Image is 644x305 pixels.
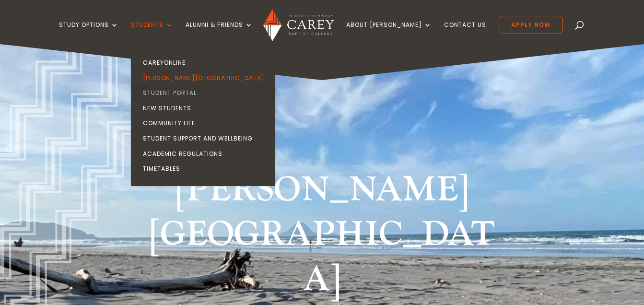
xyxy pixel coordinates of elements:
[133,70,277,86] a: [PERSON_NAME][GEOGRAPHIC_DATA]
[133,116,277,131] a: Community Life
[133,101,277,116] a: New Students
[186,22,253,44] a: Alumni & Friends
[131,22,173,44] a: Students
[133,85,277,101] a: Student Portal
[346,22,432,44] a: About [PERSON_NAME]
[499,16,563,34] a: Apply Now
[133,146,277,162] a: Academic Regulations
[133,55,277,70] a: CareyOnline
[59,22,118,44] a: Study Options
[444,22,486,44] a: Contact Us
[133,131,277,146] a: Student Support and Wellbeing
[263,9,334,41] img: Carey Baptist College
[133,161,277,176] a: Timetables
